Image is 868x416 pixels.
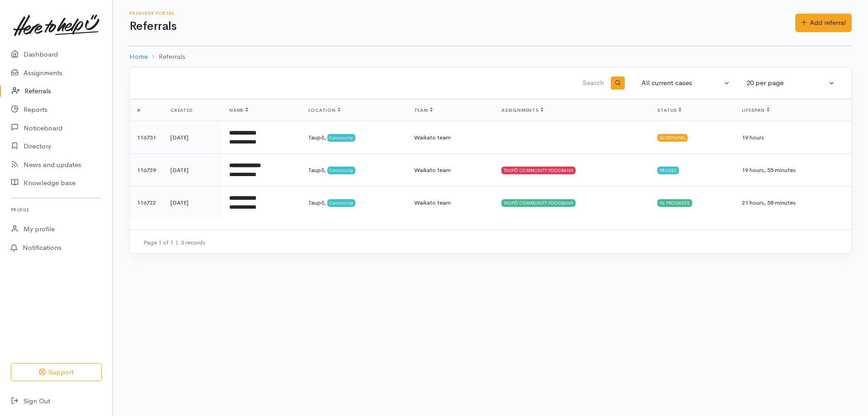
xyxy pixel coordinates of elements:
input: Search [141,72,606,94]
small: Page 1 of 1 3 records [143,239,205,246]
span: Team [414,107,433,113]
span: Taupō, [308,166,326,174]
a: Add referral [795,14,852,32]
span: 19 hours, 55 minutes [742,166,796,174]
div: All current cases [642,78,722,88]
span: Lifespan [742,107,769,113]
div: TAUPŌ COMMUNITY FOODBANK [501,167,576,174]
time: [DATE] [170,166,189,174]
span: Taupō, [308,199,326,206]
td: 116731 [130,121,163,154]
th: # [130,100,163,121]
a: Home [129,52,148,62]
div: 20 per page [746,78,827,88]
th: Created [163,100,222,121]
span: Community [327,167,356,174]
span: Taupō, [308,134,326,141]
li: Referrals [148,52,185,62]
span: Community [327,134,356,141]
h6: Provider Portal [129,11,795,16]
nav: breadcrumb [129,46,852,67]
button: Support [11,363,102,382]
time: [DATE] [170,199,189,206]
div: Waikato team [414,133,487,142]
div: Waikato team [414,198,487,207]
span: Location [308,107,340,113]
h1: Referrals [129,20,795,33]
span: Name [229,107,248,113]
td: 116722 [130,186,163,219]
span: | [176,239,178,246]
span: Assignments [501,107,543,113]
span: 21 hours, 58 minutes [742,199,796,206]
span: 19 hours [742,134,764,141]
div: In progress [657,199,692,206]
time: [DATE] [170,134,189,141]
div: Paused [657,167,679,174]
span: Community [327,199,356,206]
button: All current cases [636,74,736,92]
h6: Profile [11,204,102,216]
div: Waikato team [414,166,487,175]
td: 116729 [130,154,163,186]
div: Screening [657,134,688,141]
button: 20 per page [741,74,840,92]
span: Status [657,107,681,113]
div: TAUPŌ COMMUNITY FOODBANK [501,199,576,206]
